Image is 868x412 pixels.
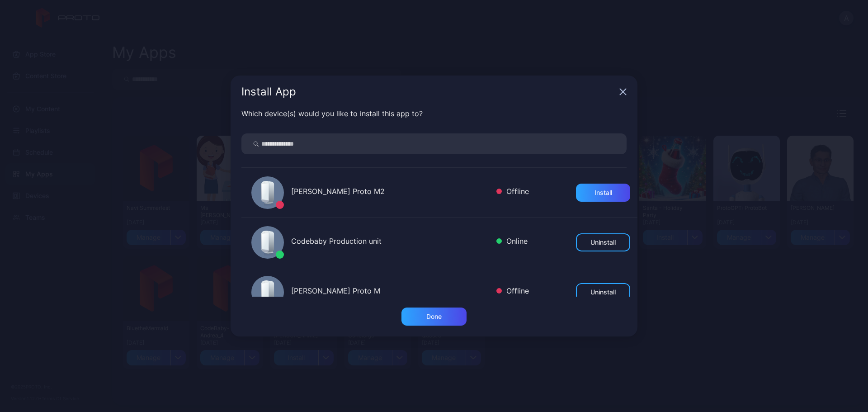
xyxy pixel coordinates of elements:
[241,86,616,97] div: Install App
[576,283,630,301] button: Uninstall
[576,184,630,202] button: Install
[291,186,489,199] div: [PERSON_NAME] Proto M2
[401,308,467,326] button: Done
[594,189,612,196] div: Install
[291,285,489,298] div: [PERSON_NAME] Proto M
[590,239,616,246] div: Uninstall
[496,285,529,298] div: Offline
[496,186,529,199] div: Offline
[590,289,616,296] div: Uninstall
[496,236,528,249] div: Online
[241,108,627,119] div: Which device(s) would you like to install this app to?
[576,233,630,251] button: Uninstall
[426,313,442,320] div: Done
[291,236,489,249] div: Codebaby Production unit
